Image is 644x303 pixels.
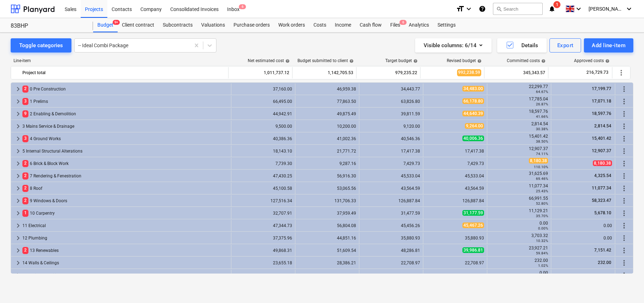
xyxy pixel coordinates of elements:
[355,18,386,32] div: Cash flow
[574,5,583,13] i: keyboard_arrow_down
[234,161,292,166] div: 7,739.30
[507,58,546,63] div: Committed costs
[592,41,626,50] div: Add line-item
[625,5,633,13] i: keyboard_arrow_down
[456,5,465,13] i: format_size
[14,134,22,143] span: keyboard_arrow_right
[536,139,548,143] small: 38.50%
[298,161,356,166] div: 9,287.16
[620,184,628,193] span: More actions
[22,247,28,254] span: 2
[593,160,612,166] span: 8,180.38
[433,18,460,32] div: Settings
[620,221,628,230] span: More actions
[22,195,228,206] div: 9 Windows & Doors
[404,18,433,32] a: Analytics
[298,87,356,92] div: 46,959.38
[234,198,292,203] div: 127,516.34
[234,211,292,216] div: 32,707.91
[234,87,292,92] div: 37,160.00
[14,234,22,242] span: keyboard_arrow_right
[14,259,22,267] span: keyboard_arrow_right
[197,18,229,32] a: Valuations
[298,273,356,278] div: 16,800.00
[620,147,628,155] span: More actions
[14,97,22,106] span: keyboard_arrow_right
[14,110,22,118] span: keyboard_arrow_right
[14,246,22,255] span: keyboard_arrow_right
[359,67,417,78] div: 979,235.22
[426,273,484,278] div: 13,440.00
[386,18,404,32] div: Files
[118,18,159,32] a: Client contract
[594,173,612,178] span: 4,325.54
[620,122,628,131] span: More actions
[22,121,228,132] div: 3 Mains Service & Drainage
[540,59,546,63] span: help
[14,197,22,205] span: keyboard_arrow_right
[298,136,356,141] div: 41,002.36
[22,98,28,105] span: 3
[399,20,407,25] span: 6
[248,58,290,63] div: Net estimated cost
[462,98,484,104] span: 66,178.80
[536,115,548,119] small: 41.66%
[490,233,548,243] div: 3,703.32
[426,186,484,191] div: 43,564.59
[22,170,228,182] div: 7 Rendering & Fenestration
[620,234,628,242] span: More actions
[479,5,486,13] i: Knowledge base
[487,67,545,78] div: 345,343.57
[591,198,612,203] span: 58,323.47
[620,110,628,118] span: More actions
[22,86,28,92] span: 2
[234,236,292,241] div: 37,375.96
[548,5,556,13] i: notifications
[309,18,331,32] div: Costs
[284,59,290,63] span: help
[14,159,22,168] span: keyboard_arrow_right
[490,109,548,119] div: 18,597.76
[591,99,612,104] span: 17,071.18
[11,22,85,30] div: 83BHP
[362,211,420,216] div: 31,477.59
[298,124,356,129] div: 10,200.00
[297,58,354,63] div: Budget submitted to client
[608,269,644,303] div: Chat Widget
[490,258,548,268] div: 232.00
[549,38,581,53] button: Export
[620,209,628,217] span: More actions
[298,211,356,216] div: 37,959.49
[385,58,418,63] div: Target budget
[362,99,420,104] div: 63,826.80
[557,41,574,50] div: Export
[14,271,22,280] span: keyboard_arrow_right
[426,173,484,178] div: 45,533.04
[534,165,548,169] small: 110.10%
[234,273,292,278] div: 14,000.00
[426,260,484,265] div: 22,708.97
[11,38,71,53] button: Toggle categories
[298,149,356,154] div: 21,771.72
[22,232,228,244] div: 12 Plumbing
[536,202,548,205] small: 52.80%
[490,196,548,206] div: 66,991.55
[620,97,628,106] span: More actions
[620,259,628,267] span: More actions
[331,18,355,32] a: Income
[604,59,610,63] span: help
[22,96,228,107] div: 1 Prelims
[362,111,420,116] div: 39,811.59
[362,87,420,92] div: 34,443.77
[362,236,420,241] div: 35,880.93
[538,264,548,268] small: 1.02%
[496,6,502,12] span: search
[239,4,246,9] span: 6
[22,160,28,167] span: 2
[493,3,543,15] button: Search
[536,214,548,218] small: 35.70%
[591,86,612,91] span: 17,199.77
[22,110,28,117] span: 9
[490,171,548,181] div: 31,625.69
